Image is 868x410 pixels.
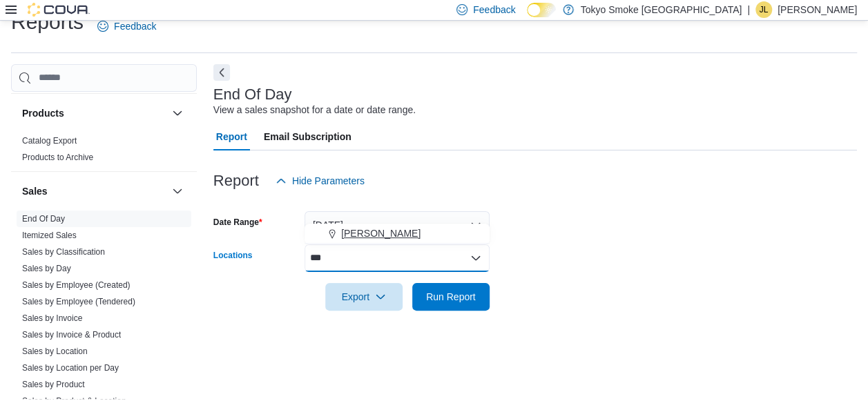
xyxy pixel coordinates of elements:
[213,64,230,81] button: Next
[169,105,186,121] button: Products
[264,123,351,150] span: Email Subscription
[213,217,262,228] label: Date Range
[22,246,105,257] span: Sales by Classification
[22,264,71,273] a: Sales by Day
[22,184,48,198] h3: Sales
[305,211,490,239] button: [DATE]
[426,290,476,304] span: Run Report
[22,396,126,407] span: Sales by Product & Location
[22,280,131,291] span: Sales by Employee (Created)
[213,103,416,117] div: View a sales snapshot for a date or date range.
[325,283,403,311] button: Export
[22,380,85,389] a: Sales by Product
[527,3,556,17] input: Dark Mode
[22,280,131,290] a: Sales by Employee (Created)
[22,136,77,146] a: Catalog Export
[755,1,772,18] div: Jenefer Luchies
[22,230,77,241] span: Itemized Sales
[22,330,121,340] a: Sales by Invoice & Product
[22,184,166,198] button: Sales
[22,296,135,307] span: Sales by Employee (Tendered)
[22,313,82,323] a: Sales by Invoice
[22,106,64,120] h3: Products
[22,263,71,274] span: Sales by Day
[473,3,515,17] span: Feedback
[412,283,490,311] button: Run Report
[747,1,750,18] p: |
[470,253,481,264] button: Close list of options
[22,313,82,324] span: Sales by Invoice
[22,362,119,373] span: Sales by Location per Day
[22,363,119,373] a: Sales by Location per Day
[169,183,186,199] button: Sales
[581,1,742,18] p: Tokyo Smoke [GEOGRAPHIC_DATA]
[114,19,156,33] span: Feedback
[22,379,85,390] span: Sales by Product
[213,250,253,261] label: Locations
[22,329,121,340] span: Sales by Invoice & Product
[22,297,135,306] a: Sales by Employee (Tendered)
[22,106,166,120] button: Products
[11,8,84,36] h1: Reports
[305,224,490,244] div: Choose from the following options
[213,86,292,103] h3: End Of Day
[92,12,162,40] a: Feedback
[22,231,77,240] a: Itemized Sales
[22,247,105,257] a: Sales by Classification
[760,1,769,18] span: JL
[22,213,65,224] span: End Of Day
[28,3,90,17] img: Cova
[213,173,259,189] h3: Report
[22,214,65,224] a: End Of Day
[22,396,126,406] a: Sales by Product & Location
[292,174,365,188] span: Hide Parameters
[334,283,394,311] span: Export
[216,123,247,150] span: Report
[11,133,197,171] div: Products
[270,167,370,195] button: Hide Parameters
[778,1,857,18] p: [PERSON_NAME]
[22,346,88,356] a: Sales by Location
[305,224,490,244] button: [PERSON_NAME]
[22,346,88,357] span: Sales by Location
[341,226,421,240] span: [PERSON_NAME]
[22,152,93,163] span: Products to Archive
[22,153,93,162] a: Products to Archive
[22,135,77,146] span: Catalog Export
